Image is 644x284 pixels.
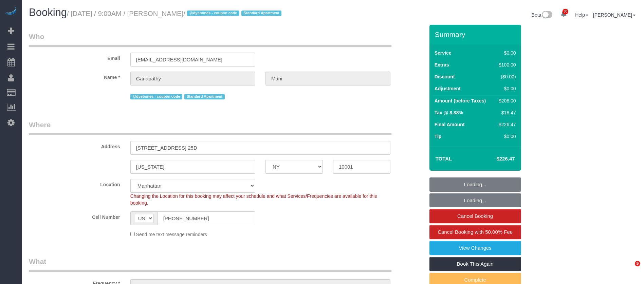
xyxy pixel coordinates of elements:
span: Standard Apartment [184,94,225,99]
input: Cell Number [158,211,255,225]
h3: Summary [435,31,518,38]
img: Automaid Logo [4,7,18,16]
span: Changing the Location for this booking may affect your schedule and what Services/Frequencies are... [130,193,377,206]
label: Tip [435,133,442,140]
legend: What [29,257,391,272]
label: Address [24,141,125,150]
a: Cancel Booking [429,209,521,223]
img: New interface [541,11,552,20]
div: $100.00 [496,61,516,68]
a: Help [575,12,588,18]
div: $18.47 [496,109,516,116]
legend: Where [29,120,391,135]
div: $0.00 [496,85,516,92]
label: Location [24,179,125,188]
a: Cancel Booking with 50.00% Fee [429,225,521,239]
span: Send me text message reminders [136,232,207,237]
strong: Total [436,156,452,162]
label: Service [435,50,452,56]
input: Zip Code [333,160,390,174]
div: ($0.00) [496,73,516,80]
span: @dyebones - coupon code [187,11,239,16]
a: Book This Again [429,257,521,271]
div: $208.00 [496,97,516,104]
label: Extras [435,61,449,68]
span: 5 [635,261,640,266]
label: Amount (before Taxes) [435,97,486,104]
label: Cell Number [24,211,125,221]
a: 30 [557,7,570,22]
h4: $226.47 [476,156,515,162]
label: Tax @ 8.88% [435,109,463,116]
legend: Who [29,32,391,47]
span: Standard Apartment [241,11,282,16]
span: / [183,10,283,17]
span: @dyebones - coupon code [130,94,182,99]
a: [PERSON_NAME] [593,12,636,18]
input: Email [130,53,255,67]
a: View Changes [429,241,521,255]
label: Adjustment [435,85,461,92]
label: Final Amount [435,121,465,128]
iframe: Intercom live chat [621,261,637,277]
label: Discount [435,73,455,80]
input: City [130,160,255,174]
div: $0.00 [496,133,516,140]
div: $0.00 [496,50,516,56]
label: Name * [24,72,125,81]
small: / [DATE] / 9:00AM / [PERSON_NAME] [67,10,283,17]
span: Booking [29,6,67,18]
div: $226.47 [496,121,516,128]
input: Last Name [265,72,390,86]
span: 30 [563,9,568,14]
span: Cancel Booking with 50.00% Fee [438,229,513,235]
input: First Name [130,72,255,86]
label: Email [24,53,125,62]
a: Beta [532,12,553,18]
